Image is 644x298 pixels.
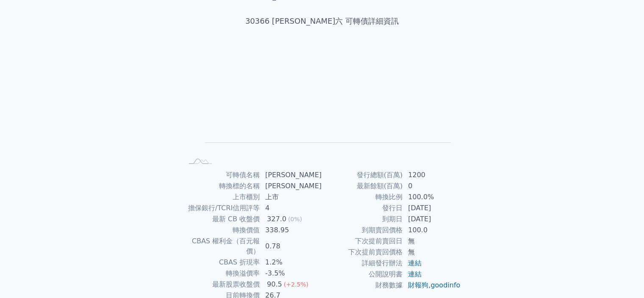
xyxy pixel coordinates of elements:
td: 到期日 [322,214,403,225]
td: [PERSON_NAME] [260,181,322,192]
a: goodinfo [430,281,460,289]
div: 90.5 [265,279,284,290]
td: 轉換比例 [322,192,403,203]
td: 上市櫃別 [183,192,260,203]
td: 無 [403,247,461,258]
td: 0.78 [260,236,322,257]
td: 到期賣回價格 [322,225,403,236]
td: 財務數據 [322,280,403,291]
td: 最新股票收盤價 [183,279,260,290]
a: 連結 [408,259,422,267]
td: 無 [403,236,461,247]
td: 可轉債名稱 [183,170,260,181]
a: 連結 [408,270,422,278]
td: 100.0% [403,192,461,203]
td: 轉換價值 [183,225,260,236]
td: 發行日 [322,203,403,214]
td: 擔保銀行/TCRI信用評等 [183,203,260,214]
span: (0%) [288,216,302,223]
td: [DATE] [403,214,461,225]
td: 詳細發行辦法 [322,258,403,269]
td: 上市 [260,192,322,203]
td: -3.5% [260,268,322,279]
td: 338.95 [260,225,322,236]
td: 下次提前賣回日 [322,236,403,247]
td: CBAS 折現率 [183,257,260,268]
td: 最新餘額(百萬) [322,181,403,192]
g: Chart [197,54,451,155]
a: 財報狗 [408,281,428,289]
td: 4 [260,203,322,214]
td: 公開說明書 [322,269,403,280]
td: 0 [403,181,461,192]
td: [DATE] [403,203,461,214]
td: CBAS 權利金（百元報價） [183,236,260,257]
span: (+2.5%) [284,281,308,288]
h1: 30366 [PERSON_NAME]六 可轉債詳細資訊 [173,15,471,27]
td: 下次提前賣回價格 [322,247,403,258]
div: 327.0 [265,214,288,224]
td: 發行總額(百萬) [322,170,403,181]
td: , [403,280,461,291]
td: 100.0 [403,225,461,236]
td: 轉換標的名稱 [183,181,260,192]
td: 最新 CB 收盤價 [183,214,260,225]
td: [PERSON_NAME] [260,170,322,181]
td: 1200 [403,170,461,181]
td: 1.2% [260,257,322,268]
td: 轉換溢價率 [183,268,260,279]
